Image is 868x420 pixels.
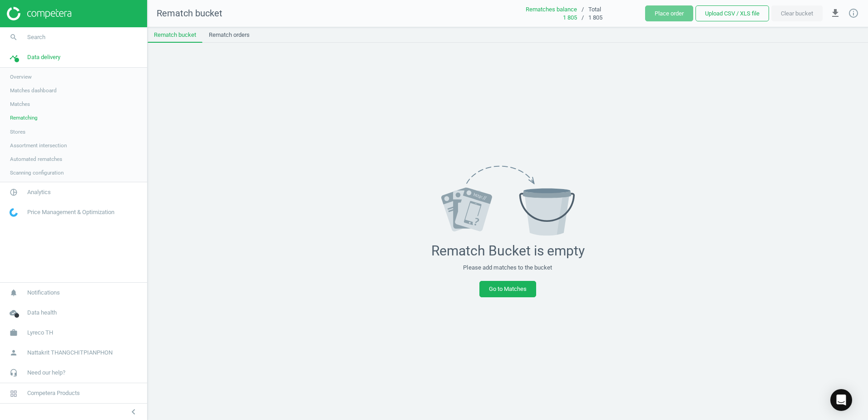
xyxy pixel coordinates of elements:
[128,406,139,417] i: chevron_left
[830,389,852,411] div: Open Intercom Messenger
[431,243,585,259] div: Rematch Bucket is empty
[10,142,67,149] span: Assortment intersection
[27,289,60,297] span: Notifications
[148,27,202,43] a: Rematch bucket
[848,8,859,20] a: info_outline
[588,5,645,14] div: Total
[479,281,536,297] a: Go to Matches
[509,5,577,14] div: Rematches balance
[27,309,57,317] span: Data health
[10,87,57,94] span: Matches dashboard
[5,29,22,46] i: search
[441,165,575,236] img: svg+xml;base64,PHN2ZyB4bWxucz0iaHR0cDovL3d3dy53My5vcmcvMjAwMC9zdmciIHZpZXdCb3g9IjAgMCAxNjAuMDggOD...
[5,344,22,361] i: person
[577,14,588,22] div: /
[27,188,51,196] span: Analytics
[695,5,769,22] button: Upload CSV / XLS file
[645,5,693,22] button: Place order
[588,14,645,22] div: 1 805
[10,169,64,176] span: Scanning configuration
[27,33,45,41] span: Search
[27,53,60,61] span: Data delivery
[577,5,588,14] div: /
[10,155,62,163] span: Automated rematches
[7,7,71,20] img: ajHJNr6hYgQAAAAASUVORK5CYII=
[5,364,22,381] i: headset_mic
[463,264,552,272] div: Please add matches to the bucket
[27,349,113,357] span: Nattakrit THANGCHITPIANPHON
[10,100,30,108] span: Matches
[27,389,80,397] span: Competera Products
[27,329,53,337] span: Lyreco TH
[10,73,32,80] span: Overview
[10,208,18,217] img: wGWNvw8QSZomAAAAABJRU5ErkJggg==
[830,8,841,19] i: get_app
[509,14,577,22] div: 1 805
[5,184,22,201] i: pie_chart_outlined
[27,369,65,377] span: Need our help?
[848,8,859,19] i: info_outline
[10,114,38,121] span: Rematching
[122,406,145,418] button: chevron_left
[10,128,25,135] span: Stores
[5,304,22,321] i: cloud_done
[825,3,846,24] button: get_app
[202,27,256,43] a: Rematch orders
[5,324,22,341] i: work
[771,5,823,22] button: Clear bucket
[27,208,114,216] span: Price Management & Optimization
[5,284,22,301] i: notifications
[5,49,22,66] i: timeline
[157,8,222,19] span: Rematch bucket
